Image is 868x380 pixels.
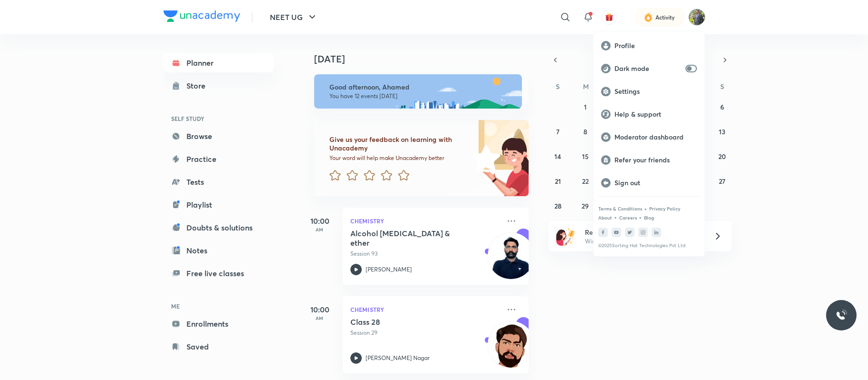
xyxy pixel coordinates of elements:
[614,110,697,119] p: Help & support
[593,80,705,103] a: Settings
[598,206,642,211] a: Terms & Conditions
[614,133,697,141] p: Moderator dashboard
[598,215,612,220] a: About
[644,204,647,213] div: •
[593,126,705,149] a: Moderator dashboard
[649,206,680,211] a: Privacy Policy
[614,41,697,50] p: Profile
[598,243,700,249] p: © 2025 Sorting Hat Technologies Pvt Ltd
[593,149,705,171] a: Refer your friends
[614,87,697,96] p: Settings
[593,103,705,126] a: Help & support
[593,34,705,57] a: Profile
[614,156,697,164] p: Refer your friends
[614,179,697,187] p: Sign out
[619,215,637,220] a: Careers
[614,213,617,221] div: •
[614,64,682,73] p: Dark mode
[639,213,642,221] div: •
[644,215,654,220] a: Blog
